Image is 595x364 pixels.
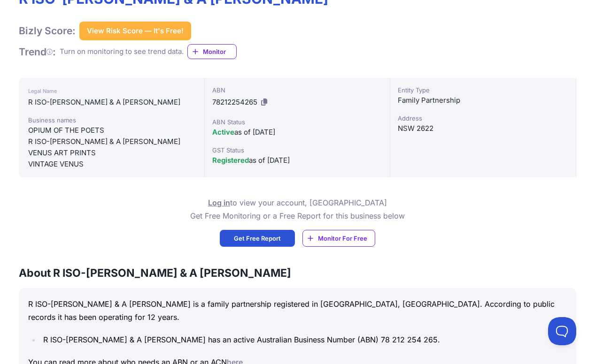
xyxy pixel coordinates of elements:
[212,145,383,155] div: GST Status
[187,44,237,59] a: Monitor
[19,45,56,58] h1: Trend :
[28,159,195,170] div: VINTAGE VENUS
[398,114,568,123] div: Address
[28,297,567,324] p: R ISO-[PERSON_NAME] & A [PERSON_NAME] is a family partnership registered in [GEOGRAPHIC_DATA], [G...
[28,147,195,159] div: VENUS ART PRINTS
[203,47,236,56] span: Monitor
[212,128,234,136] span: Active
[548,317,576,345] iframe: Toggle Customer Support
[28,97,195,108] div: R ISO-[PERSON_NAME] & A [PERSON_NAME]
[28,85,195,97] div: Legal Name
[60,46,184,57] div: Turn on monitoring to see trend data.
[398,123,568,134] div: NSW 2622
[212,85,383,95] div: ABN
[212,156,249,165] span: Registered
[212,127,383,138] div: as of [DATE]
[190,196,405,222] p: to view your account, [GEOGRAPHIC_DATA] Get Free Monitoring or a Free Report for this business below
[302,230,375,247] a: Monitor For Free
[234,234,281,243] span: Get Free Report
[212,117,383,127] div: ABN Status
[28,115,195,125] div: Business names
[19,265,576,281] h3: About R ISO-[PERSON_NAME] & A [PERSON_NAME]
[318,234,367,243] span: Monitor For Free
[220,230,295,247] a: Get Free Report
[79,22,191,40] button: View Risk Score — It's Free!
[212,155,383,166] div: as of [DATE]
[28,125,195,136] div: OPIUM OF THE POETS
[212,98,257,106] span: 78212254265
[398,95,568,106] div: Family Partnership
[40,333,567,346] li: R ISO-[PERSON_NAME] & A [PERSON_NAME] has an active Australian Business Number (ABN) 78 212 254 265.
[208,198,230,207] a: Log in
[19,24,76,37] h1: Bizly Score:
[398,85,568,95] div: Entity Type
[28,136,195,147] div: R ISO-[PERSON_NAME] & A [PERSON_NAME]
